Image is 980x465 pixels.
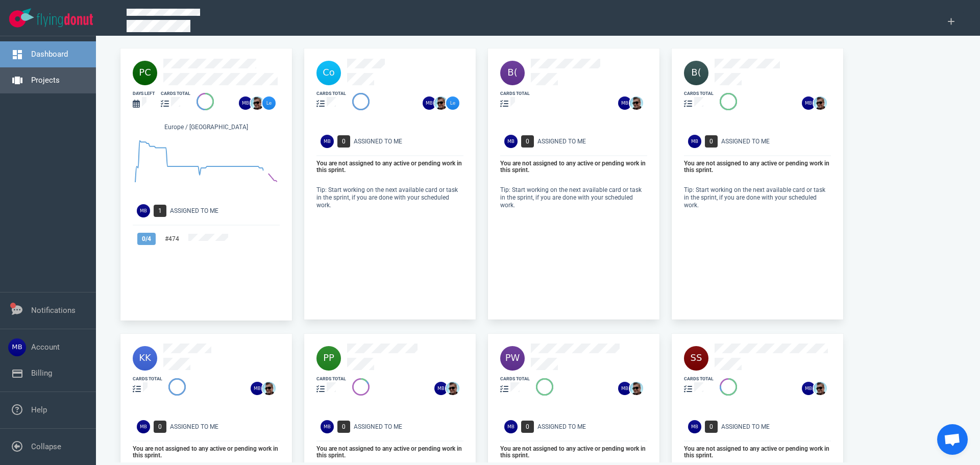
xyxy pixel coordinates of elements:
[500,376,530,382] div: cards total
[316,186,463,209] p: Tip: Start working on the next available card or task in the sprint, if you are done with your sc...
[239,96,252,110] img: 26
[618,382,631,395] img: 26
[165,235,179,242] a: #474
[504,420,518,433] img: Avatar
[31,76,60,85] a: Projects
[31,405,47,414] a: Help
[684,446,831,459] p: You are not assigned to any active or pending work in this sprint.
[161,90,190,97] div: cards total
[262,96,276,110] img: 26
[500,90,530,97] div: cards total
[337,135,350,148] span: 0
[721,137,837,146] div: Assigned To Me
[316,90,346,97] div: cards total
[31,442,61,451] a: Collapse
[31,50,68,59] a: Dashboard
[688,135,701,148] img: Avatar
[316,346,341,371] img: 40
[537,137,653,146] div: Assigned To Me
[802,96,815,110] img: 26
[684,346,708,371] img: 40
[137,233,156,245] span: 0 / 4
[133,61,157,85] img: 40
[521,135,534,148] span: 0
[262,382,276,395] img: 26
[500,446,647,459] p: You are not assigned to any active or pending work in this sprint.
[500,61,525,85] img: 40
[321,420,334,433] img: Avatar
[521,421,534,433] span: 0
[133,90,155,97] div: days left
[618,96,631,110] img: 26
[500,186,647,209] p: Tip: Start working on the next available card or task in the sprint, if you are done with your sc...
[316,376,346,382] div: cards total
[133,376,162,382] div: cards total
[251,96,264,110] img: 26
[133,346,157,371] img: 40
[630,382,643,395] img: 26
[705,135,718,148] span: 0
[423,96,436,110] img: 26
[137,420,150,433] img: Avatar
[137,204,150,217] img: Avatar
[446,96,459,110] img: 26
[684,186,831,209] p: Tip: Start working on the next available card or task in the sprint, if you are done with your sc...
[434,382,448,395] img: 26
[434,96,448,110] img: 26
[446,382,459,395] img: 26
[630,96,643,110] img: 26
[537,422,653,431] div: Assigned To Me
[705,421,718,433] span: 0
[802,382,815,395] img: 26
[721,422,837,431] div: Assigned To Me
[31,342,60,352] a: Account
[684,376,714,382] div: cards total
[37,13,93,27] img: Flying Donut text logo
[154,205,166,217] span: 1
[133,446,280,459] p: You are not assigned to any active or pending work in this sprint.
[316,446,463,459] p: You are not assigned to any active or pending work in this sprint.
[504,135,518,148] img: Avatar
[500,160,647,174] p: You are not assigned to any active or pending work in this sprint.
[337,421,350,433] span: 0
[500,346,525,371] img: 40
[316,61,341,85] img: 40
[154,421,166,433] span: 0
[684,61,708,85] img: 40
[170,422,286,431] div: Assigned To Me
[31,369,52,378] a: Billing
[684,160,831,174] p: You are not assigned to any active or pending work in this sprint.
[814,382,827,395] img: 26
[31,306,76,315] a: Notifications
[316,160,463,174] p: You are not assigned to any active or pending work in this sprint.
[814,96,827,110] img: 26
[688,420,701,433] img: Avatar
[354,137,470,146] div: Assigned To Me
[251,382,264,395] img: 26
[354,422,470,431] div: Assigned To Me
[684,90,714,97] div: cards total
[937,424,968,455] div: Open de chat
[321,135,334,148] img: Avatar
[133,123,280,134] div: Europe / [GEOGRAPHIC_DATA]
[170,206,286,215] div: Assigned To Me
